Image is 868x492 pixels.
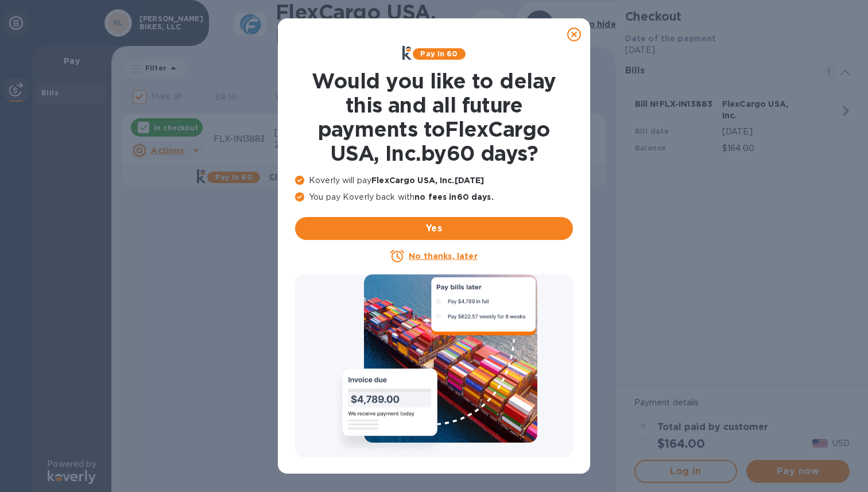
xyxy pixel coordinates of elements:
[371,176,484,185] b: FlexCargo USA, Inc. [DATE]
[295,191,573,203] p: You pay Koverly back with
[295,69,573,165] h1: Would you like to delay this and all future payments to FlexCargo USA, Inc. by 60 days ?
[295,175,573,187] p: Koverly will pay
[420,49,458,58] b: Pay in 60
[414,192,493,202] b: no fees in 60 days .
[295,217,573,240] button: Yes
[409,251,477,261] u: No thanks, later
[304,222,564,235] span: Yes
